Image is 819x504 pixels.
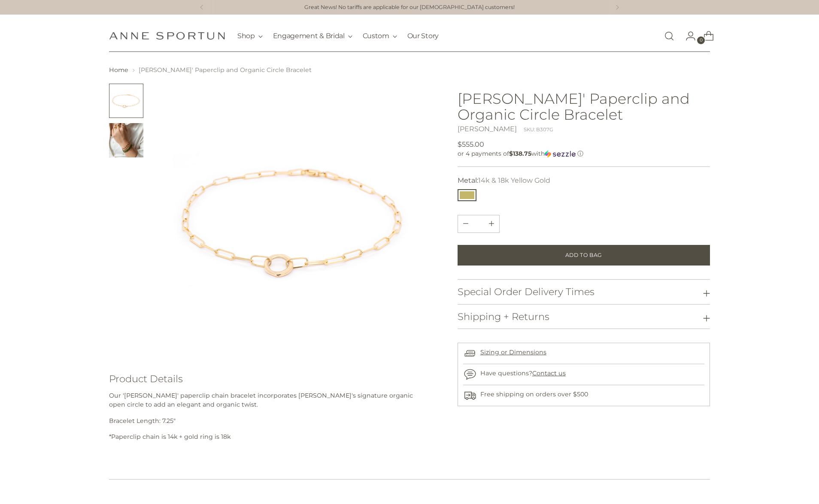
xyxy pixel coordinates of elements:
span: [PERSON_NAME]' Paperclip and Organic Circle Bracelet [139,66,312,74]
span: $555.00 [458,139,484,150]
p: Bracelet Length: 7.25" [109,416,431,426]
a: Our Story [407,27,439,45]
button: Add product quantity [458,215,473,232]
button: Custom [363,27,397,45]
a: Open search modal [661,27,678,45]
h1: [PERSON_NAME]' Paperclip and Organic Circle Bracelet [458,91,710,122]
button: 14k & 18k Yellow Gold [458,189,476,201]
p: *Paperclip chain is 14k + gold ring is 18k [109,432,431,441]
a: Great News! No tariffs are applicable for our [DEMOGRAPHIC_DATA] customers! [304,3,515,12]
button: Change image to image 1 [109,84,143,118]
button: Shop [237,27,263,45]
a: [PERSON_NAME] [458,125,517,133]
span: 0 [697,36,705,44]
button: Add to Bag [458,245,710,266]
input: Product quantity [468,215,489,232]
button: Subtract product quantity [484,215,499,232]
a: Open cart modal [697,27,714,45]
a: Go to the account page [679,27,696,45]
h3: Product Details [109,374,431,384]
h3: Shipping + Returns [458,311,549,322]
img: Sezzle [545,150,576,158]
nav: breadcrumbs [109,66,710,75]
span: Add to Bag [565,251,602,259]
button: Special Order Delivery Times [458,280,710,304]
img: Luna' Paperclip and Organic Circle Bracelet [155,84,431,359]
span: 14k & 18k Yellow Gold [478,176,550,184]
div: or 4 payments of$138.75withSezzle Click to learn more about Sezzle [458,150,710,158]
a: Anne Sportun Fine Jewellery [109,32,225,40]
span: $138.75 [509,150,531,157]
p: Have questions? [480,369,566,378]
button: Engagement & Bridal [273,27,352,45]
a: Contact us [532,369,566,377]
label: Metal: [458,175,550,186]
button: Shipping + Returns [458,305,710,329]
p: Our '[PERSON_NAME]' paperclip chain bracelet incorporates [PERSON_NAME]'s signature organic open ... [109,391,431,410]
h3: Special Order Delivery Times [458,287,595,297]
a: Home [109,66,128,74]
div: or 4 payments of with [458,150,710,158]
a: Sizing or Dimensions [480,348,546,356]
p: Free shipping on orders over $500 [480,390,588,399]
div: SKU: B307G [524,126,553,133]
button: Change image to image 2 [109,123,143,157]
